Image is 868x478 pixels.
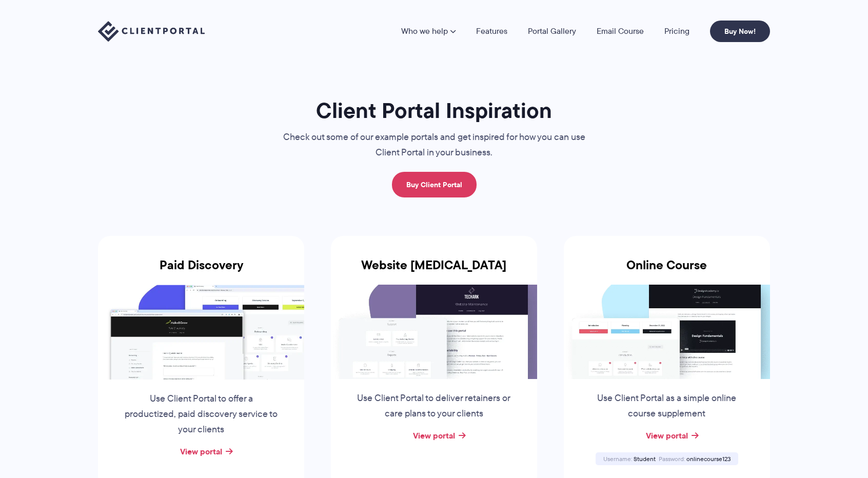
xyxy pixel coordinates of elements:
a: Pricing [664,27,689,35]
a: Features [476,27,507,35]
a: Portal Gallery [528,27,576,35]
p: Use Client Portal to offer a productized, paid discovery service to your clients [123,391,279,437]
span: Username [603,454,632,463]
p: Use Client Portal to deliver retainers or care plans to your clients [356,391,512,422]
span: Student [634,454,656,463]
h3: Website [MEDICAL_DATA] [331,258,537,285]
a: Buy Now! [710,21,770,42]
h1: Client Portal Inspiration [262,97,606,124]
a: View portal [180,445,222,457]
p: Check out some of our example portals and get inspired for how you can use Client Portal in your ... [262,130,606,161]
a: Email Course [597,27,644,35]
h3: Online Course [564,258,770,285]
a: View portal [413,429,455,442]
p: Use Client Portal as a simple online course supplement [589,391,745,422]
span: onlinecourse123 [686,454,731,463]
span: Password [659,454,685,463]
a: View portal [646,429,688,442]
a: Buy Client Portal [392,172,477,197]
a: Who we help [401,27,456,35]
h3: Paid Discovery [98,258,304,285]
